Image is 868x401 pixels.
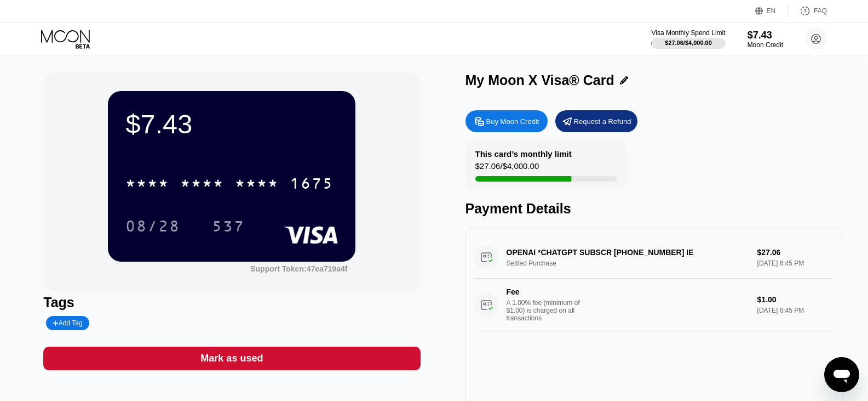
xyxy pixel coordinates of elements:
[651,29,725,37] div: Visa Monthly Spend Limit
[43,347,420,370] div: Mark as used
[290,176,334,194] div: 1675
[755,5,789,16] div: EN
[789,5,827,16] div: FAQ
[250,264,347,273] div: Support Token:47ea719a4f
[757,295,833,304] div: $1.00
[465,110,548,132] div: Buy Moon Credit
[748,41,783,49] div: Moon Credit
[465,72,614,88] div: My Moon X Visa® Card
[767,7,776,15] div: EN
[574,117,631,126] div: Request a Refund
[665,39,712,46] div: $27.06 / $4,000.00
[824,357,859,392] iframe: Button to launch messaging window
[651,29,725,49] div: Visa Monthly Spend Limit$27.06/$4,000.00
[507,299,589,322] div: A 1.00% fee (minimum of $1.00) is charged on all transactions
[117,212,188,240] div: 08/28
[507,287,583,296] div: Fee
[125,219,180,236] div: 08/28
[53,319,82,327] div: Add Tag
[43,295,420,310] div: Tags
[814,7,827,15] div: FAQ
[748,30,783,41] div: $7.43
[204,212,253,240] div: 537
[486,117,539,126] div: Buy Moon Credit
[475,149,572,159] div: This card’s monthly limit
[757,307,833,314] div: [DATE] 6:45 PM
[748,30,783,49] div: $7.43Moon Credit
[475,161,539,176] div: $27.06 / $4,000.00
[250,264,347,273] div: Support Token: 47ea719a4f
[212,219,245,236] div: 537
[125,109,338,139] div: $7.43
[474,279,833,331] div: FeeA 1.00% fee (minimum of $1.00) is charged on all transactions$1.00[DATE] 6:45 PM
[46,316,89,330] div: Add Tag
[555,110,637,132] div: Request a Refund
[200,352,263,365] div: Mark as used
[465,201,842,217] div: Payment Details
